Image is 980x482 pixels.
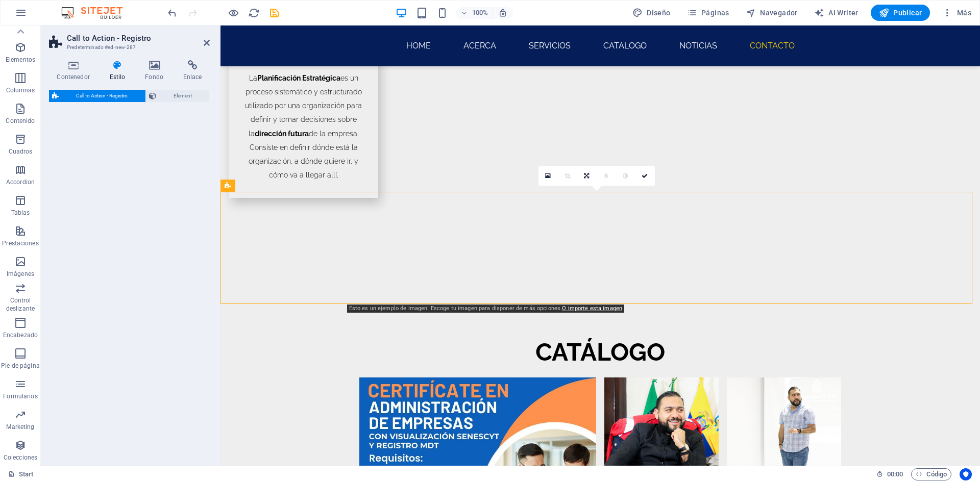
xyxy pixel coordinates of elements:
button: Páginas [683,5,733,21]
span: Diseño [632,8,671,18]
span: Navegador [746,8,798,18]
div: Diseño (Ctrl+Alt+Y) [628,5,675,21]
button: Publicar [871,5,930,21]
p: Accordion [6,178,35,186]
h3: Predeterminado #ed-new-287 [67,43,189,52]
button: Call to Action - Registro [49,90,145,102]
span: Call to Action - Registro [62,90,142,102]
p: Cuadros [9,147,33,156]
a: Selecciona archivos del administrador de archivos, de la galería de fotos o carga archivo(s) [538,166,558,186]
p: Pie de página [1,362,39,370]
span: : [894,470,896,478]
h4: Fondo [137,60,176,82]
button: AI Writer [810,5,863,21]
div: Esto es un ejemplo de imagen. Escoge tu imagen para disponer de más opciones. [347,305,625,313]
p: Columnas [6,86,35,94]
p: Prestaciones [2,239,38,247]
p: Imágenes [7,270,34,278]
i: Volver a cargar página [248,7,260,19]
span: Más [942,8,971,18]
p: Colecciones [4,453,37,462]
span: Páginas [687,8,729,18]
h4: Contenedor [49,60,102,82]
i: Guardar (Ctrl+S) [268,7,280,19]
h4: Enlace [175,60,210,82]
button: Más [938,5,975,21]
button: 100% [456,7,493,19]
span: Publicar [879,8,922,18]
button: Diseño [628,5,675,21]
p: Formularios [3,392,37,400]
a: Desenfoque [597,166,616,186]
h2: Call to Action - Registro [67,34,210,43]
h4: Estilo [102,60,137,82]
button: Navegador [742,5,802,21]
button: reload [248,7,260,19]
button: save [268,7,280,19]
a: Confirmar ( Ctrl ⏎ ) [635,166,655,186]
p: Marketing [6,423,34,431]
span: Código [916,468,947,480]
button: Element [146,90,210,102]
h6: Tiempo de la sesión [876,468,903,480]
img: Editor Logo [59,7,135,19]
a: O importe esta imagen [562,305,622,312]
button: Código [911,468,951,480]
p: Tablas [11,209,30,217]
span: Element [159,90,207,102]
a: Modo de recorte [558,166,577,186]
button: undo [166,7,178,19]
a: Haz clic para cancelar la selección y doble clic para abrir páginas [8,468,34,480]
i: Deshacer: Añadir elemento (Ctrl+Z) [166,7,178,19]
span: AI Writer [814,8,859,18]
p: Encabezado [3,331,38,339]
p: Elementos [6,56,35,64]
a: Cambiar orientación [577,166,597,186]
p: Contenido [6,117,35,125]
a: Escala de grises [616,166,635,186]
span: 00 00 [887,468,903,480]
button: Usercentrics [960,468,972,480]
h6: 100% [472,7,488,19]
